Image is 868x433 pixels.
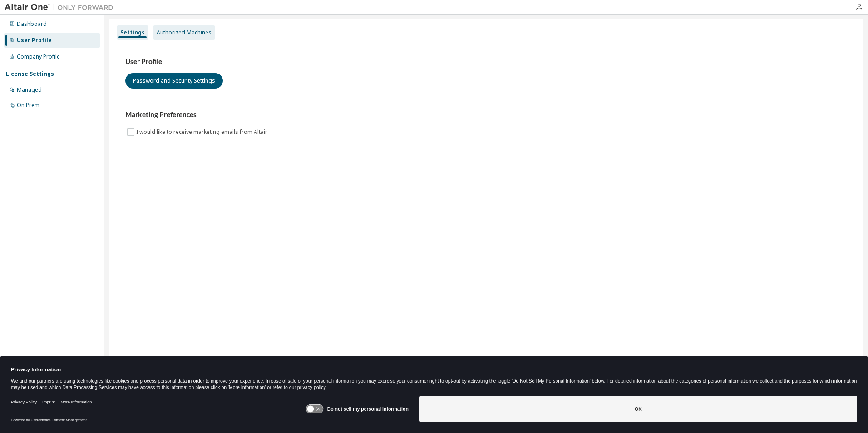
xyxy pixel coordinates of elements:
div: Managed [17,86,42,93]
div: Dashboard [17,20,47,28]
div: User Profile [17,37,52,44]
h3: Marketing Preferences [125,110,847,119]
div: On Prem [17,102,39,109]
label: I would like to receive marketing emails from Altair [136,127,269,138]
img: Altair One [5,3,118,12]
div: Settings [120,29,145,36]
div: Authorized Machines [157,29,212,36]
h3: User Profile [125,57,847,66]
div: Company Profile [17,53,60,60]
button: Password and Security Settings [125,73,223,89]
div: License Settings [6,70,54,78]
